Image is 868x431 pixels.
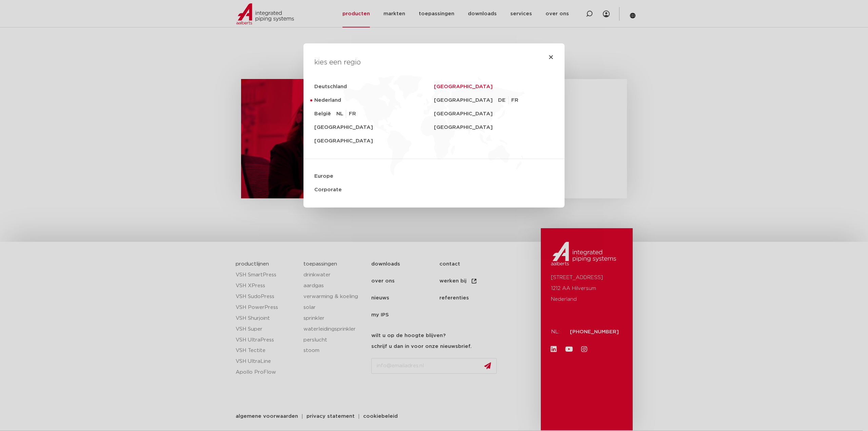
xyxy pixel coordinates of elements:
a: FR [511,96,521,104]
a: [GEOGRAPHIC_DATA] [434,107,554,121]
a: Europe [314,170,554,183]
a: [GEOGRAPHIC_DATA] [434,121,554,134]
a: Corporate [314,183,554,197]
a: Deutschland [314,80,434,94]
a: NL [336,110,346,118]
a: Nederland [314,94,434,107]
a: [GEOGRAPHIC_DATA] [434,80,554,94]
a: FR [349,110,356,118]
a: [GEOGRAPHIC_DATA] [314,121,434,134]
a: België [314,107,336,121]
ul: België [336,107,356,121]
a: [GEOGRAPHIC_DATA] [314,134,434,148]
ul: [GEOGRAPHIC_DATA] [498,94,524,107]
nav: Menu [314,80,554,197]
a: Close [548,54,554,60]
h4: kies een regio [314,57,554,68]
a: DE [498,96,509,104]
a: [GEOGRAPHIC_DATA] [434,94,498,107]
